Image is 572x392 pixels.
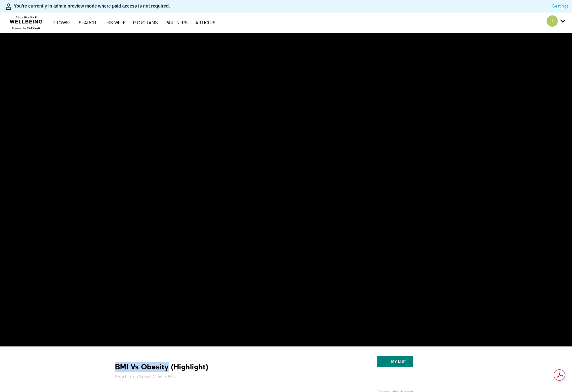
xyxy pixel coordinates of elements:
button: My list [377,356,413,367]
a: Search [76,21,99,25]
a: Settings [552,3,569,9]
a: PROGRAMS [130,21,161,25]
img: CARAVAN [7,12,45,30]
strong: BMI Vs Obesity (Highlight) [115,362,208,372]
a: Short Form Social Clips [115,374,162,380]
img: person-bdfc0eaa9744423c596e6e1c01710c89950b1dff7c83b5d61d716cfd8139584f.svg [5,3,12,10]
nav: Primary [50,19,219,26]
div: Secondary [542,13,570,33]
a: THIS WEEK [100,21,129,25]
a: Browse [50,21,74,25]
a: PARTNERS [162,21,191,25]
h5: • 53s [115,374,325,380]
a: ARTICLES [192,21,219,25]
